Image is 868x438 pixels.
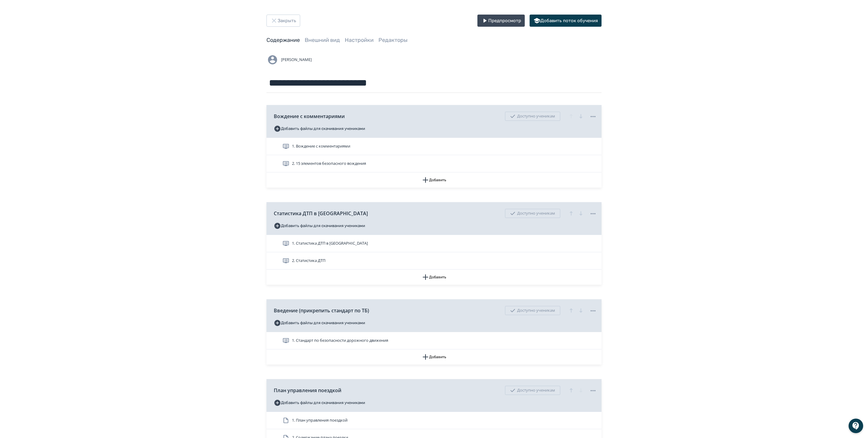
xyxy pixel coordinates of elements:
span: [PERSON_NAME] [281,57,312,63]
span: 1. Статистика ДТП в РФ [292,240,368,246]
span: Статистика ДТП в [GEOGRAPHIC_DATA] [274,210,368,217]
div: 1. Статистика ДТП в [GEOGRAPHIC_DATA] [266,235,602,252]
span: 1. Вождение с комментариями [292,143,350,149]
div: 1. Стандарт по безопасности дорожного движения [266,332,602,349]
a: Внешний вид [305,37,340,43]
button: Добавить поток обучения [530,15,602,27]
a: Редакторы [378,37,408,43]
div: 2. Статистика ДТП [266,252,602,270]
button: Добавить файлы для скачивания учениками [274,318,365,328]
div: 1. План управления поездкой [266,412,602,429]
button: Добавить файлы для скачивания учениками [274,398,365,408]
button: Добавить файлы для скачивания учениками [274,221,365,231]
button: Добавить файлы для скачивания учениками [274,124,365,134]
div: Доступно ученикам [505,306,560,315]
button: Добавить [266,349,602,365]
button: Добавить [266,172,602,188]
div: 2. 15 элементов безопасного вождения [266,155,602,172]
span: 1. Стандарт по безопасности дорожного движения [292,338,388,344]
button: Предпросмотр [477,15,525,27]
div: Доступно ученикам [505,209,560,218]
span: 1. План управления поездкой [292,417,348,423]
a: Настройки [345,37,374,43]
span: 2. 15 элементов безопасного вождения [292,161,366,167]
span: План управления поездкой [274,387,341,394]
button: Закрыть [266,15,300,27]
div: 1. Вождение с комментариями [266,138,602,155]
span: Вождение с комментариями [274,113,345,120]
span: 2. Статистика ДТП [292,258,325,264]
a: Содержание [266,37,300,43]
div: Доступно ученикам [505,386,560,395]
span: Введение (прикрепить стандарт по ТБ) [274,307,369,314]
button: Добавить [266,270,602,285]
div: Доступно ученикам [505,112,560,121]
